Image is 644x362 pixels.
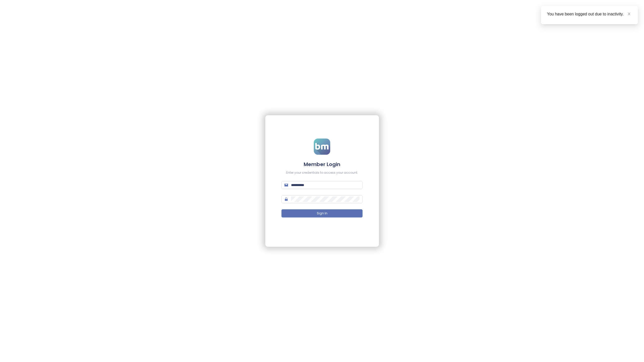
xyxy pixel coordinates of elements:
[281,161,363,168] h4: Member Login
[281,170,363,175] div: Enter your credentials to access your account.
[317,211,327,216] span: Sign In
[627,12,631,16] span: close
[314,139,330,155] img: logo
[281,209,363,217] button: Sign In
[547,11,632,17] div: You have been logged out due to inactivity.
[284,183,288,187] span: mail
[284,197,288,201] span: lock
